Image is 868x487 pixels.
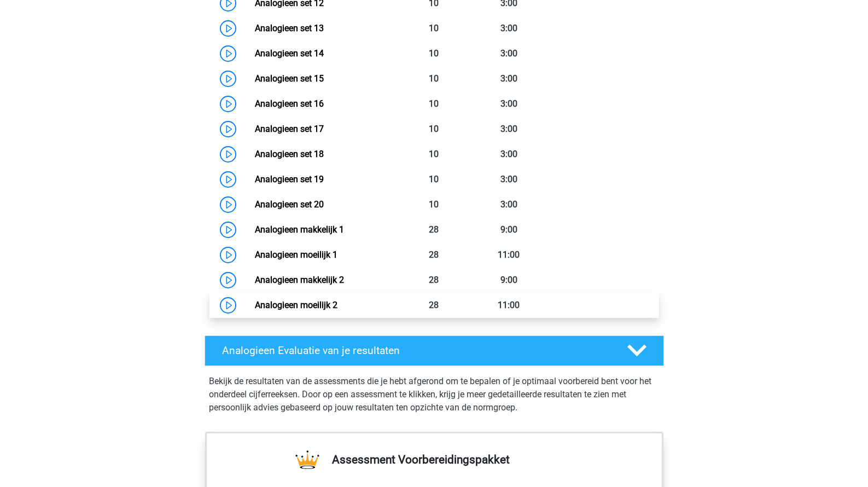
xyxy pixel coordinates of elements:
a: Analogieen set 18 [255,149,324,159]
a: Analogieen makkelijk 1 [255,224,344,235]
a: Analogieen moeilijk 1 [255,250,337,260]
a: Analogieen Evaluatie van je resultaten [200,335,668,366]
a: Analogieen set 13 [255,23,324,33]
a: Analogieen makkelijk 2 [255,275,344,285]
p: Bekijk de resultaten van de assessments die je hebt afgerond om te bepalen of je optimaal voorber... [209,375,660,414]
a: Analogieen set 19 [255,174,324,184]
a: Analogieen set 16 [255,98,324,109]
a: Analogieen moeilijk 2 [255,300,337,310]
a: Analogieen set 14 [255,48,324,59]
a: Analogieen set 17 [255,124,324,134]
h4: Analogieen Evaluatie van je resultaten [222,344,610,357]
a: Analogieen set 15 [255,73,324,84]
a: Analogieen set 20 [255,199,324,210]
